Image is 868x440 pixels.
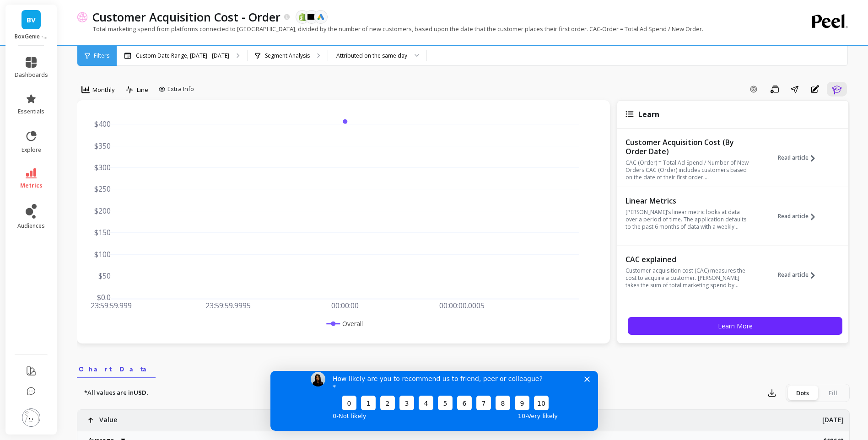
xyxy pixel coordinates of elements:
[77,11,88,22] img: header icon
[628,317,842,335] button: Learn More
[625,255,751,264] p: CAC explained
[270,371,598,431] iframe: Survey by Kateryna from Peel
[625,209,751,231] p: [PERSON_NAME]’s linear metric looks at data over a period of time. The application defaults to th...
[778,154,809,161] span: Read article
[84,388,148,397] p: *All values are in
[778,254,822,296] button: Read article
[317,13,325,21] img: api.google.svg
[778,195,822,237] button: Read article
[625,159,751,181] p: CAC (Order) = Total Ad Spend / Number of New Orders CAC (Order) includes customers based on the d...
[27,15,36,25] span: BV
[625,196,751,205] p: Linear Metrics
[822,410,844,424] p: [DATE]
[625,138,751,156] p: Customer Acquisition Cost (By Order Date)
[94,52,109,59] span: Filters
[265,52,310,59] p: Segment Analysis
[18,108,44,115] span: essentials
[778,137,822,179] button: Read article
[22,146,41,154] span: explore
[167,85,194,94] span: Extra Info
[787,386,818,400] div: Dots
[77,357,850,378] nav: Tabs
[22,408,40,427] img: profile picture
[136,52,229,59] p: Custom Date Range, [DATE] - [DATE]
[92,9,280,25] p: Customer Acquisition Cost - Order
[20,182,43,189] span: metrics
[77,25,703,33] p: Total marketing spend from platforms connected to [GEOGRAPHIC_DATA], divided by the number of new...
[137,86,148,94] span: Line
[778,213,809,220] span: Read article
[778,271,809,279] span: Read article
[15,33,48,40] p: BoxGenie - vanguard-packaging.myshopify.com
[298,13,307,21] img: api.shopify.svg
[336,51,407,60] div: Attributed on the same day
[15,71,48,79] span: dashboards
[818,386,848,400] div: Fill
[718,322,753,330] span: Learn More
[625,267,751,289] p: Customer acquisition cost (CAC) measures the cost to acquire a customer. [PERSON_NAME] takes the ...
[638,109,659,119] span: Learn
[99,410,117,424] p: Value
[79,365,154,374] span: Chart Data
[307,14,316,20] img: api.klaviyo.svg
[134,388,148,397] strong: USD.
[17,222,45,230] span: audiences
[92,86,115,94] span: Monthly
